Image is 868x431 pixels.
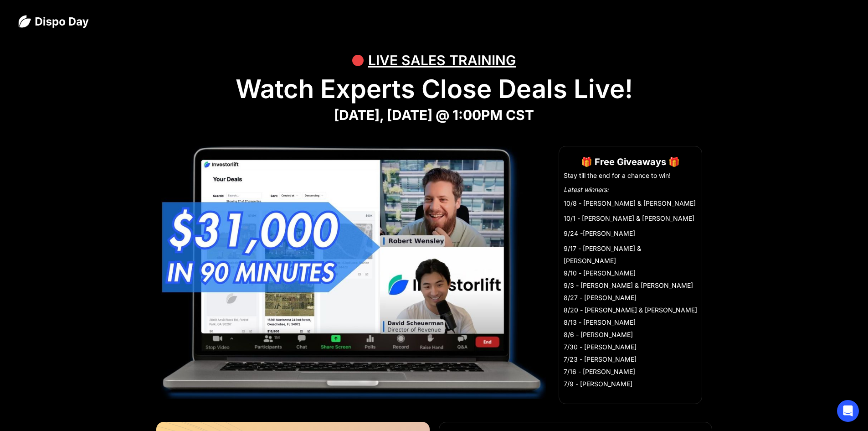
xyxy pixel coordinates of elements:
li: 9/24 -[PERSON_NAME] [564,227,697,239]
li: Stay till the end for a chance to win! [564,171,697,180]
li: 10/1 - [PERSON_NAME] & [PERSON_NAME] [564,212,697,224]
li: 9/17 - [PERSON_NAME] & [PERSON_NAME] 9/10 - [PERSON_NAME] 9/3 - [PERSON_NAME] & [PERSON_NAME] 8/2... [564,242,697,390]
strong: 🎁 Free Giveaways 🎁 [581,156,680,167]
li: 10/8 - [PERSON_NAME] & [PERSON_NAME] [564,197,697,209]
div: LIVE SALES TRAINING [368,47,516,74]
em: Latest winners: [564,186,609,193]
div: Open Intercom Messenger [837,400,859,422]
strong: [DATE], [DATE] @ 1:00PM CST [334,107,534,123]
h1: Watch Experts Close Deals Live! [18,74,850,104]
